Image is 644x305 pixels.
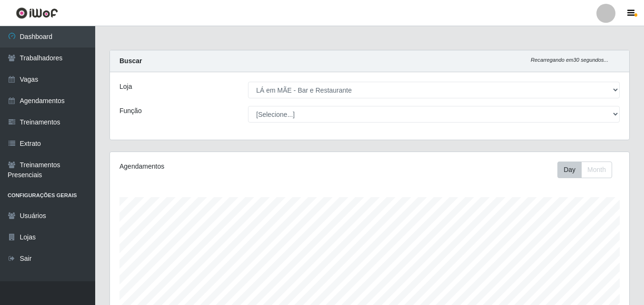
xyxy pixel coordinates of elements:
[16,7,58,19] img: CoreUI Logo
[581,162,612,178] button: Month
[119,106,142,116] label: Função
[531,57,608,63] i: Recarregando em 30 segundos...
[557,162,612,178] div: First group
[119,82,132,92] label: Loja
[557,162,582,178] button: Day
[119,57,142,65] strong: Buscar
[557,162,620,178] div: Toolbar with button groups
[119,162,319,172] div: Agendamentos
